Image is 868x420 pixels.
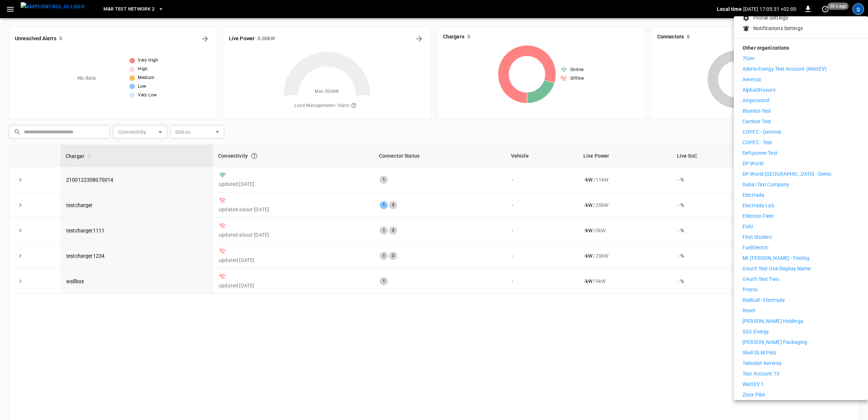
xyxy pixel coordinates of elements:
p: [PERSON_NAME] Holdings [743,317,803,325]
p: EVAI [743,223,753,230]
p: Camber Test [743,118,771,125]
p: OAuth Test Two [743,275,779,283]
p: Deftpower-Test [743,149,778,157]
p: [PERSON_NAME] Packaging [743,338,807,346]
p: Test Account 13 [743,370,779,378]
p: Aderis Energy Test Account (WattEV) [743,65,827,73]
p: eMotion Fleet [743,212,774,220]
p: S2G Energy [743,328,769,336]
p: COPEC - Test [743,139,773,146]
p: Profile Settings [753,14,788,22]
p: FuelElectric [743,244,769,251]
p: WattEV 1 [743,381,764,388]
p: DP World [GEOGRAPHIC_DATA] - Demo [743,170,831,178]
p: 7Gen [743,55,755,62]
p: Dubai Taxi Company [743,181,789,188]
p: COPEC - Geminis [743,128,781,136]
p: AlphaStruxure [743,86,775,94]
p: Presto [743,286,758,294]
p: Takealot Aeversa [743,359,782,367]
p: Aeversa [743,76,761,83]
p: Bluedot-Test [743,107,771,115]
p: Electrada [743,191,764,199]
p: Other organizations [743,44,859,55]
p: Electrada Lab [743,202,774,209]
p: Notifications Settings [753,25,803,32]
p: Zoox Pilot [743,391,765,399]
p: Revel [743,307,755,315]
p: Ampcontrol [743,97,769,104]
p: DP World [743,160,763,167]
p: Shell DLM Pilot [743,349,776,357]
p: Redbull - Electrada [743,296,785,304]
p: Mt [PERSON_NAME] - Testing [743,254,809,262]
p: First Student [743,233,772,241]
p: OAuth Test One Display Name [743,265,811,273]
